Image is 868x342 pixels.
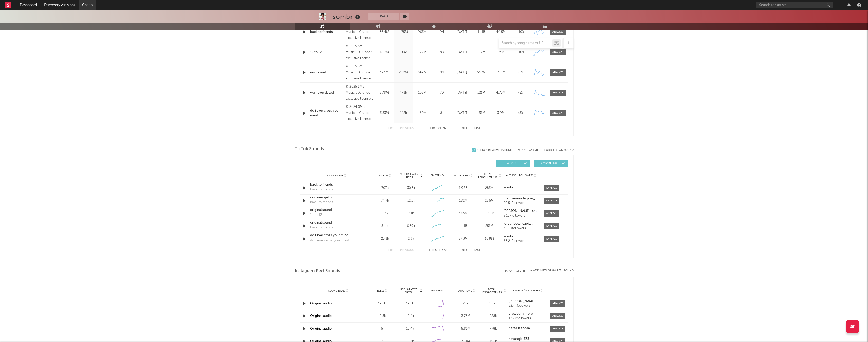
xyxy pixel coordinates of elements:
[481,314,506,319] div: 228k
[433,111,451,116] div: 81
[346,84,373,102] div: © 2025 SMB Music LLC under exclusive license to Warner Records Inc.
[310,302,332,305] a: Original audio
[310,208,363,213] a: original sound
[310,187,333,192] div: back to friends
[474,249,481,252] button: Last
[407,198,415,203] div: 12.1k
[414,90,431,95] div: 103M
[453,50,470,55] div: [DATE]
[481,301,506,306] div: 1.87k
[370,301,395,306] div: 19.5k
[310,225,333,230] div: back to friends
[453,90,470,95] div: [DATE]
[473,30,490,35] div: 1.11B
[431,249,434,251] span: to
[373,186,397,191] div: 707k
[453,314,478,319] div: 3.75M
[512,30,529,35] div: ~ 10 %
[373,224,397,229] div: 314k
[481,326,506,331] div: 778k
[512,111,529,116] div: <5%
[327,174,344,177] span: Sound Name
[395,111,412,116] div: 442k
[504,239,539,243] div: 63.2k followers
[473,90,490,95] div: 121M
[310,90,343,95] a: we never dated
[504,269,525,272] button: Export CSV
[310,200,333,205] div: back to friends
[509,337,529,341] strong: nevaaqit_333
[499,41,552,45] input: Search by song name or URL
[512,70,529,75] div: <5%
[346,23,373,41] div: © 2024 SMB Music LLC under exclusive license to Warner Records Inc.
[538,149,574,152] button: + Add TikTok Sound
[543,149,574,152] button: + Add TikTok Sound
[433,70,451,75] div: 88
[310,220,363,225] a: original sound
[377,289,384,292] span: Reels
[509,312,547,316] a: drewbarrymore
[373,198,397,203] div: 74.7k
[504,227,539,230] div: 48.6k followers
[310,182,363,187] div: back to friends
[346,104,373,122] div: © 2024 SMB Music LLC under exclusive license to Warner Records Inc.
[504,214,539,218] div: 2.19k followers
[504,222,539,226] a: jordanbowncapital
[424,125,452,132] div: 1 5 36
[295,146,324,152] span: TikTok Sounds
[477,149,512,152] div: Show 1 Removed Sound
[492,111,509,116] div: 3.9M
[399,173,420,179] span: Videos (last 7 days)
[408,211,414,216] div: 7.1k
[395,70,412,75] div: 2.22M
[517,148,538,152] button: Export CSV
[373,236,397,241] div: 23.3k
[504,209,539,213] a: [PERSON_NAME] | shepsfvrry
[451,211,475,216] div: 465M
[376,30,393,35] div: 36.4M
[477,224,501,229] div: 251M
[451,186,475,191] div: 1.98B
[310,233,363,238] a: do i ever cross your mind
[509,327,547,330] a: nerea.laandaa
[438,127,441,130] span: of
[530,269,574,272] button: + Add Instagram Reel Sound
[506,174,533,177] span: Author / Followers
[395,90,412,95] div: 473k
[310,327,332,330] a: Original audio
[462,249,469,252] button: Next
[376,90,393,95] div: 3.78M
[504,235,539,238] a: sombr
[477,211,501,216] div: 60.6M
[509,337,547,341] a: nevaaqit_333
[310,30,343,35] a: back to friends
[310,238,349,243] div: do i ever cross your mind
[453,111,470,116] div: [DATE]
[373,211,397,216] div: 214k
[462,127,469,130] button: Next
[453,70,470,75] div: [DATE]
[474,127,481,130] button: Last
[346,63,373,82] div: © 2025 SMB Music LLC under exclusive license to Warner Records Inc.
[310,195,363,200] div: origineel geluid
[453,301,478,306] div: 26k
[473,111,490,116] div: 131M
[395,50,412,55] div: 2.6M
[504,209,548,213] strong: [PERSON_NAME] | shepsfvrry
[400,127,414,130] button: Previous
[451,198,475,203] div: 182M
[397,314,423,319] div: 19.4k
[425,289,451,293] div: 6M Trend
[477,173,498,179] span: Total Engagements
[376,70,393,75] div: 17.1M
[492,90,509,95] div: 4.73M
[492,70,509,75] div: 21.8M
[456,289,472,292] span: Total Plays
[395,30,412,35] div: 4.75M
[328,289,345,292] span: Sound Name
[477,186,501,191] div: 283M
[473,50,490,55] div: 217M
[537,162,561,165] span: Official ( 14 )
